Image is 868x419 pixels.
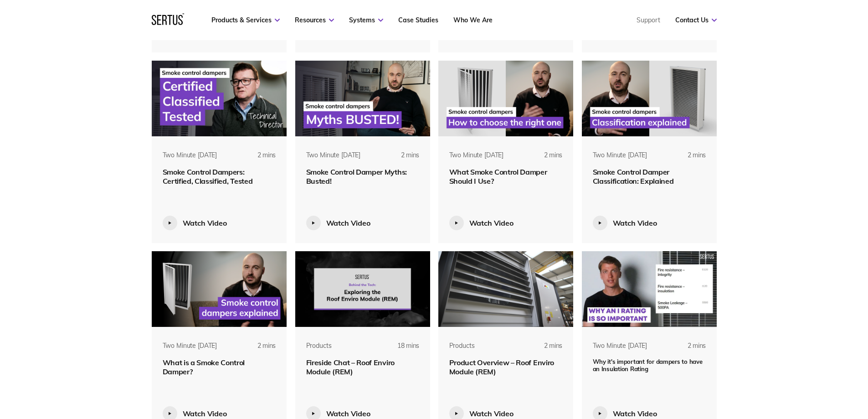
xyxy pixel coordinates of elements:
[613,218,657,228] div: Watch Video
[675,16,717,24] a: Contact Us
[449,167,547,186] span: What Smoke Control Damper Should I Use?
[613,409,657,418] div: Watch Video
[183,218,227,228] div: Watch Video
[381,151,419,167] div: 2 mins
[163,341,217,351] div: Two Minute [DATE]
[163,151,217,160] div: Two Minute [DATE]
[238,341,276,358] div: 2 mins
[449,341,475,351] div: Products
[524,151,562,167] div: 2 mins
[183,409,227,418] div: Watch Video
[163,167,253,186] span: Smoke Control Dampers: Certified, Classified, Tested
[306,167,407,186] span: Smoke Control Damper Myths: Busted!
[593,151,647,160] div: Two Minute [DATE]
[593,358,703,372] span: Why it's important for dampers to have an Insulation Rating
[306,358,395,376] span: Fireside Chat – Roof Enviro Module (REM)
[449,358,554,376] span: Product Overview – Roof Enviro Module (REM)
[295,16,334,24] a: Resources
[593,167,674,186] span: Smoke Control Damper Classification: Explained
[449,151,504,160] div: Two Minute [DATE]
[211,16,280,24] a: Products & Services
[524,341,562,358] div: 2 mins
[668,341,706,358] div: 2 mins
[326,409,370,418] div: Watch Video
[238,151,276,167] div: 2 mins
[469,218,514,228] div: Watch Video
[326,218,370,228] div: Watch Video
[306,151,361,160] div: Two Minute [DATE]
[453,16,493,24] a: Who We Are
[637,16,660,24] a: Support
[349,16,383,24] a: Systems
[668,151,706,167] div: 2 mins
[593,341,647,351] div: Two Minute [DATE]
[306,341,332,351] div: Products
[163,358,245,376] span: What is a Smoke Control Damper?
[398,16,438,24] a: Case Studies
[469,409,514,418] div: Watch Video
[381,341,419,358] div: 18 mins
